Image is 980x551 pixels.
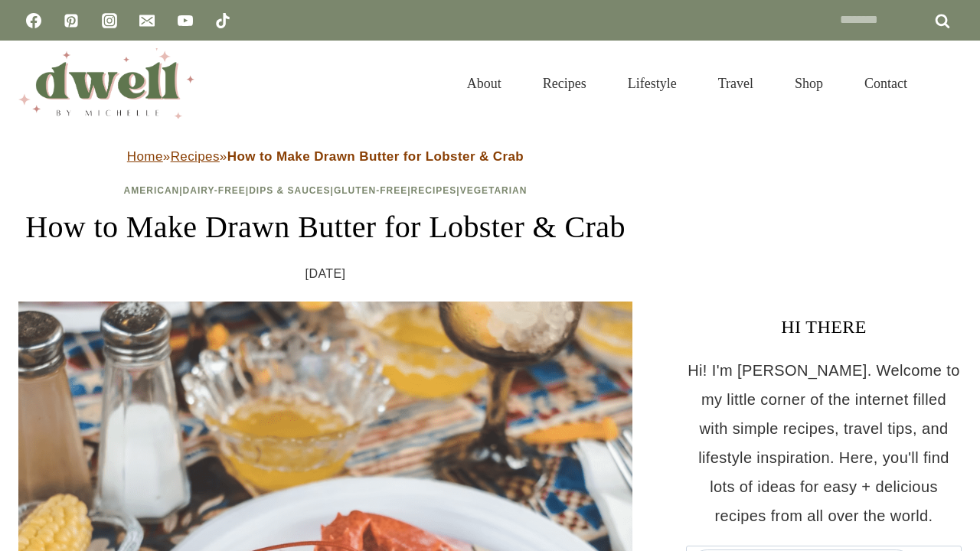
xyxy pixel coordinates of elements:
[56,5,87,36] a: Pinterest
[774,57,844,110] a: Shop
[607,57,697,110] a: Lifestyle
[207,5,238,36] a: TikTok
[446,57,928,110] nav: Primary Navigation
[227,149,524,164] strong: How to Make Drawn Butter for Lobster & Crab
[446,57,522,110] a: About
[18,204,632,250] h1: How to Make Drawn Butter for Lobster & Crab
[127,149,163,164] a: Home
[171,149,220,164] a: Recipes
[686,313,962,341] h3: HI THERE
[334,185,407,196] a: Gluten-Free
[522,57,607,110] a: Recipes
[686,356,962,530] p: Hi! I'm [PERSON_NAME]. Welcome to my little corner of the internet filled with simple recipes, tr...
[132,5,162,36] a: Email
[844,57,928,110] a: Contact
[460,185,528,196] a: Vegetarian
[305,262,346,285] time: [DATE]
[411,185,457,196] a: Recipes
[697,57,774,110] a: Travel
[183,185,246,196] a: Dairy-Free
[124,185,180,196] a: American
[249,185,330,196] a: Dips & Sauces
[18,48,194,119] img: DWELL by michelle
[124,185,528,196] span: | | | | |
[94,5,125,36] a: Instagram
[170,5,201,36] a: YouTube
[936,70,962,96] button: View Search Form
[127,149,524,164] span: » »
[18,5,49,36] a: Facebook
